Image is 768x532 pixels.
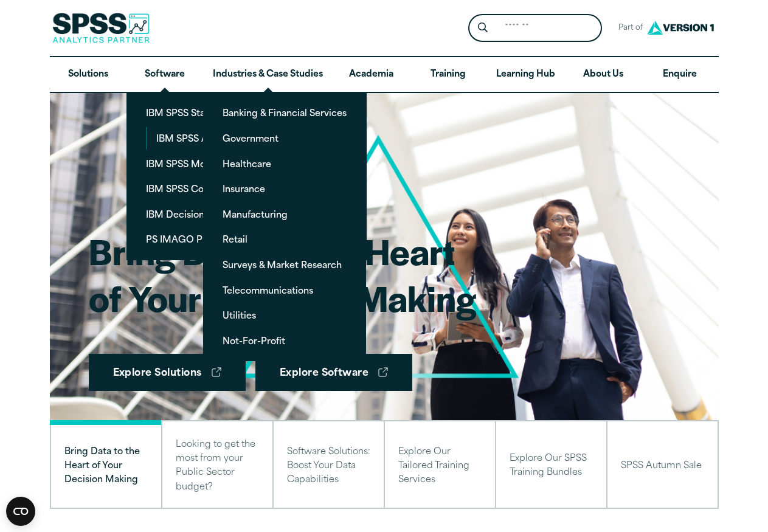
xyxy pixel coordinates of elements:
[213,279,356,302] a: Telecommunications
[606,420,719,508] button: SPSS Autumn Sale
[89,227,476,322] h1: Bring Data to the Heart of Your Decision Making
[136,102,357,124] a: IBM SPSS Statistics
[213,228,356,250] a: Retail
[136,228,357,250] a: PS IMAGO PRO
[126,92,367,260] ul: Software
[213,102,356,124] a: Banking & Financial Services
[333,57,409,92] a: Academia
[161,420,274,508] button: Looking to get the most from your Public Sector budget?
[213,153,356,175] a: Healthcare
[203,92,366,361] ul: Industries & Case Studies
[89,354,246,392] a: Explore Solutions
[213,330,356,352] a: Not-For-Profit
[468,14,602,43] form: Site Header Search Form
[409,57,486,92] a: Training
[644,16,717,39] img: Version1 Logo
[6,497,35,526] button: Open CMP widget
[50,420,162,508] button: Bring Data to the Heart of Your Decision Making
[213,203,356,226] a: Manufacturing
[213,178,356,200] a: Insurance
[642,57,718,92] a: Enquire
[272,420,385,508] button: Software Solutions: Boost Your Data Capabilities
[136,203,357,226] a: IBM Decision Optimisation
[50,57,719,92] nav: Desktop version of site main menu
[565,57,642,92] a: About Us
[612,19,644,37] span: Part of
[213,254,356,276] a: Surveys & Market Research
[213,127,356,150] a: Government
[136,153,357,175] a: IBM SPSS Modeler
[136,178,357,200] a: IBM SPSS Collaboration Deployment Services
[147,127,357,150] a: IBM SPSS Amos
[213,304,356,326] a: Utilities
[486,57,565,92] a: Learning Hub
[471,17,494,40] button: Search magnifying glass icon
[255,354,413,392] a: Explore Software
[126,57,203,92] a: Software
[384,420,496,508] button: Explore Our Tailored Training Services
[495,420,607,508] button: Explore Our SPSS Training Bundles
[478,22,488,33] svg: Search magnifying glass icon
[50,57,126,92] a: Solutions
[52,13,150,43] img: SPSS Analytics Partner
[203,57,333,92] a: Industries & Case Studies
